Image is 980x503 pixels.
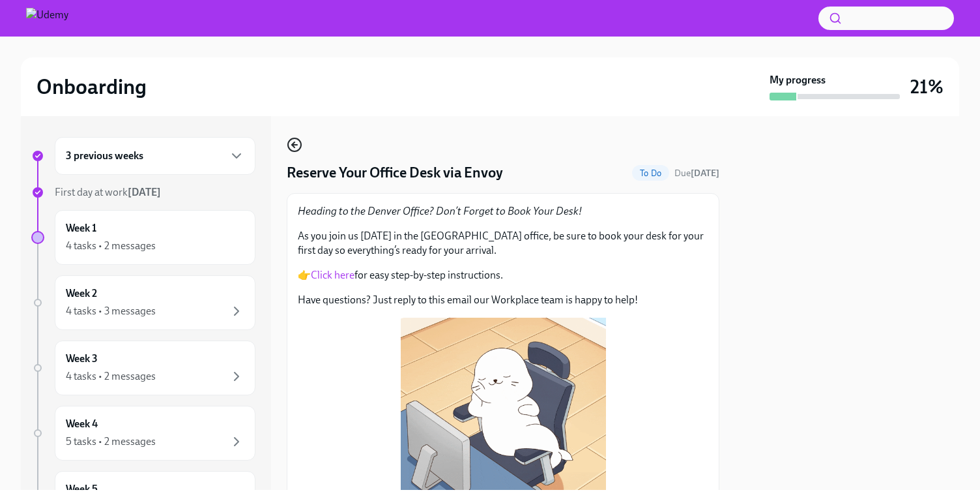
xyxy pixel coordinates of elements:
[66,369,156,384] div: 4 tasks • 2 messages
[298,229,708,258] p: As you join us [DATE] in the [GEOGRAPHIC_DATA] office, be sure to book your desk for your first d...
[36,74,147,100] h2: Onboarding
[66,304,156,318] div: 4 tasks • 3 messages
[66,149,143,163] h6: 3 previous weeks
[66,417,98,431] h6: Week 4
[910,75,944,99] h3: 21%
[691,168,719,179] strong: [DATE]
[66,434,156,449] div: 5 tasks • 2 messages
[298,205,582,217] em: Heading to the Denver Office? Don’t Forget to Book Your Desk!
[674,168,719,179] span: Due
[674,167,719,179] span: August 23rd, 2025 11:00
[55,186,161,198] span: First day at work
[298,268,708,282] p: 👉 for easy step-by-step instructions.
[66,239,156,253] div: 4 tasks • 2 messages
[31,185,255,200] a: First day at work[DATE]
[287,163,503,183] h4: Reserve Your Office Desk via Envoy
[66,286,97,301] h6: Week 2
[128,186,161,198] strong: [DATE]
[770,73,826,87] strong: My progress
[66,221,96,236] h6: Week 1
[66,352,98,366] h6: Week 3
[55,137,255,175] div: 3 previous weeks
[31,341,255,395] a: Week 34 tasks • 2 messages
[311,269,354,281] a: Click here
[632,168,669,178] span: To Do
[31,275,255,330] a: Week 24 tasks • 3 messages
[66,482,98,496] h6: Week 5
[31,406,255,461] a: Week 45 tasks • 2 messages
[26,8,68,29] img: Udemy
[31,210,255,265] a: Week 14 tasks • 2 messages
[298,293,708,307] p: Have questions? Just reply to this email our Workplace team is happy to help!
